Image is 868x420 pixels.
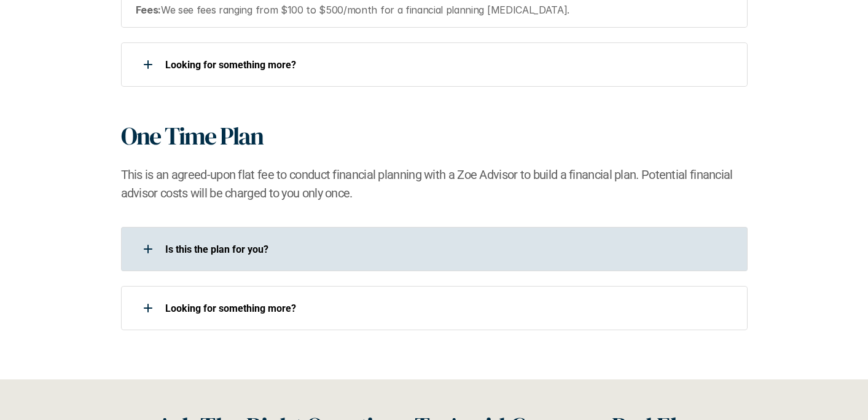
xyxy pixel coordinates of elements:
p: Looking for something more?​ [165,303,732,314]
p: We see fees ranging from $100 to $500/month for a financial planning [MEDICAL_DATA]. [136,2,732,18]
p: Is this the plan for you?​ [165,244,732,255]
h2: This is an agreed-upon flat fee to conduct financial planning with a Zoe Advisor to build a finan... [121,165,748,202]
h1: One Time Plan [121,121,263,151]
strong: Fees: [136,4,161,16]
p: Looking for something more?​ [165,59,732,71]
